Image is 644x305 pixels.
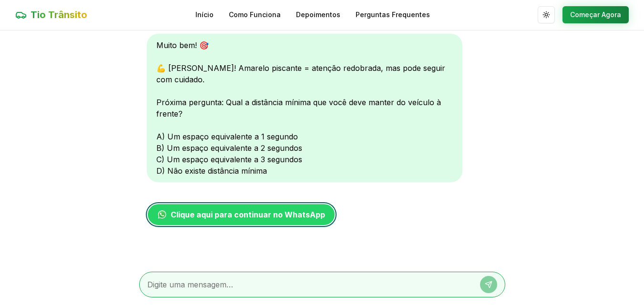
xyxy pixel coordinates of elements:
[171,209,325,220] span: Clique aqui para continuar no WhatsApp
[356,10,430,20] a: Perguntas Frequentes
[31,8,87,21] span: Tio Trânsito
[147,203,336,226] a: Clique aqui para continuar no WhatsApp
[15,8,87,21] a: Tio Trânsito
[195,10,214,20] a: Início
[147,34,462,182] div: Muito bem! 🎯 💪 [PERSON_NAME]! Amarelo piscante = atenção redobrada, mas pode seguir com cuidado. ...
[296,10,340,20] a: Depoimentos
[229,10,281,20] a: Como Funciona
[562,6,629,23] button: Começar Agora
